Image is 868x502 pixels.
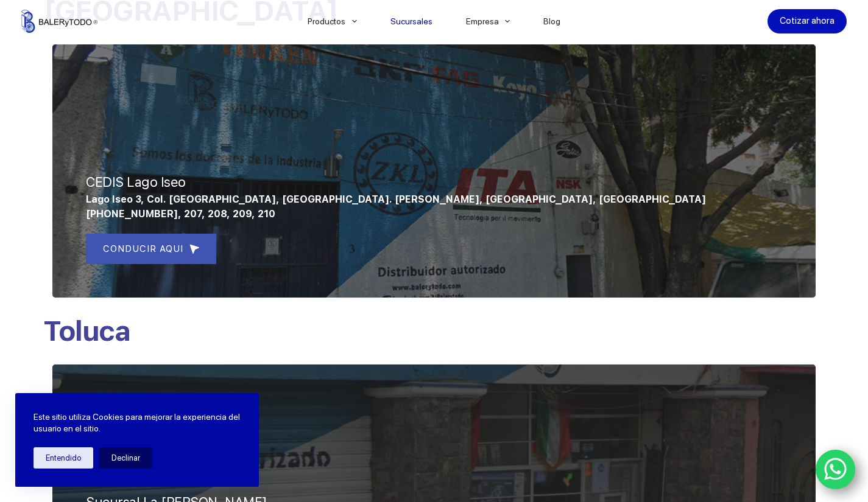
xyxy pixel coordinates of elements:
a: WhatsApp [816,450,856,490]
button: Entendido [34,447,93,469]
span: CEDIS Lago Iseo [86,174,186,190]
button: Declinar [99,447,152,469]
span: Toluca [43,314,130,347]
span: Lago Iseo 3, Col. [GEOGRAPHIC_DATA], [GEOGRAPHIC_DATA]. [PERSON_NAME], [GEOGRAPHIC_DATA], [GEOGRA... [86,193,706,205]
span: CONDUCIR AQUI [103,242,183,256]
img: Balerytodo [21,10,97,33]
a: Cotizar ahora [767,9,847,33]
a: CONDUCIR AQUI [86,234,216,264]
p: Este sitio utiliza Cookies para mejorar la experiencia del usuario en el sitio. [34,411,241,435]
span: [PHONE_NUMBER], 207, 208, 209, 210 [86,208,275,220]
